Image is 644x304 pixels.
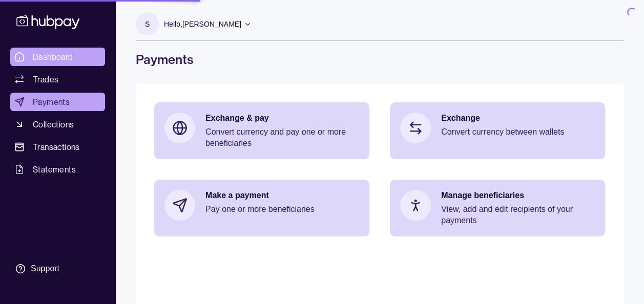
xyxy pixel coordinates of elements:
[390,180,605,236] a: Manage beneficiariesView, add and edit recipients of your payments
[145,18,150,30] p: S
[390,102,605,154] a: ExchangeConvert currency between wallets
[441,204,595,226] p: View, add and edit recipients of your payments
[10,70,105,89] a: Trades
[33,163,76,176] span: Statements
[10,93,105,111] a: Payments
[10,138,105,156] a: Transactions
[441,113,595,124] p: Exchange
[10,115,105,134] a: Collections
[31,263,59,274] div: Support
[205,190,359,201] p: Make a payment
[441,126,595,138] p: Convert currency between wallets
[164,18,241,30] p: Hello, [PERSON_NAME]
[10,160,105,179] a: Statements
[205,126,359,149] p: Convert currency and pay one or more beneficiaries
[33,96,70,108] span: Payments
[33,141,80,153] span: Transactions
[10,258,105,279] a: Support
[33,51,73,63] span: Dashboard
[154,180,369,231] a: Make a paymentPay one or more beneficiaries
[33,118,74,131] span: Collections
[33,73,58,85] span: Trades
[10,48,105,66] a: Dashboard
[136,51,624,68] h1: Payments
[441,190,595,201] p: Manage beneficiaries
[205,204,359,215] p: Pay one or more beneficiaries
[154,102,369,159] a: Exchange & payConvert currency and pay one or more beneficiaries
[205,113,359,124] p: Exchange & pay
